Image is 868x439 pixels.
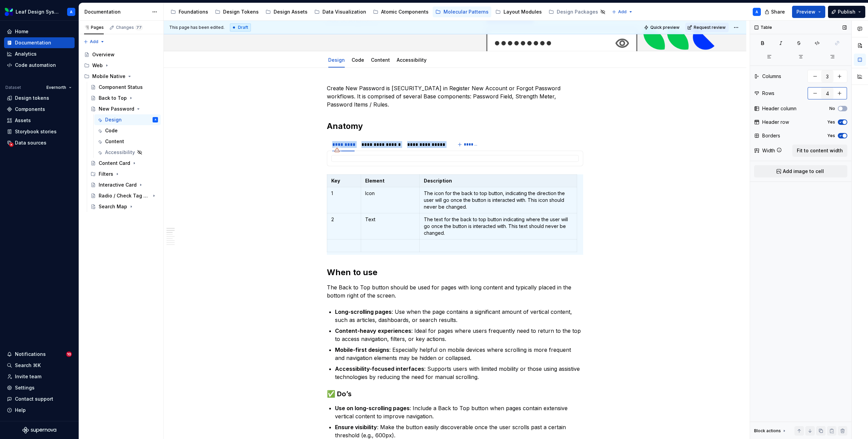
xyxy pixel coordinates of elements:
[828,6,865,18] button: Publish
[92,51,115,58] div: Overview
[328,57,345,63] a: Design
[335,404,583,420] p: : Include a Back to Top button when pages contain extensive vertical content to improve navigation.
[771,8,785,15] span: Share
[15,51,37,57] div: Analytics
[4,382,75,393] a: Settings
[352,57,364,63] a: Code
[81,71,161,82] div: Mobile Native
[827,133,835,138] label: Yes
[94,147,161,158] a: Accessibility
[365,216,415,223] p: Text
[4,104,75,115] a: Components
[754,428,781,434] div: Block actions
[331,216,357,223] p: 2
[783,168,824,175] span: Add image to cell
[81,49,161,212] div: Page tree
[94,114,161,125] a: DesignA
[15,62,56,69] div: Code automation
[135,25,143,30] span: 77
[327,283,583,300] p: The Back to Top button should be used for pages with long content and typically placed in the bot...
[642,23,683,32] button: Quick preview
[335,346,389,353] strong: Mobile-first designs
[762,119,789,126] div: Header row
[94,125,161,136] a: Code
[16,8,59,15] div: Leaf Design System
[312,6,369,17] a: Data Visualization
[15,373,41,380] div: Invite team
[155,116,156,123] div: A
[546,6,608,17] a: Design Packages
[4,360,75,371] button: Search ⌘K
[4,405,75,416] button: Help
[5,8,13,16] img: 6e787e26-f4c0-4230-8924-624fe4a2d214.png
[94,136,161,147] a: Content
[761,6,789,18] button: Share
[443,8,489,15] div: Molecular Patterns
[4,126,75,137] a: Storybook stories
[829,106,835,111] label: No
[15,28,28,35] div: Home
[433,6,491,17] a: Molecular Patterns
[168,5,608,19] div: Page tree
[4,137,75,148] a: Data sources
[88,93,161,103] a: Back to Top
[365,177,415,184] p: Element
[99,106,134,112] div: New Password
[370,6,431,17] a: Atomic Components
[322,8,366,15] div: Data Visualization
[169,25,224,30] span: This page has been edited.
[99,95,127,101] div: Back to Top
[5,85,21,90] div: Dataset
[4,37,75,48] a: Documentation
[81,49,161,60] a: Overview
[22,427,56,434] a: Supernova Logo
[168,6,211,17] a: Foundations
[1,4,77,19] button: Leaf Design SystemA
[15,139,46,146] div: Data sources
[762,132,780,139] div: Borders
[84,8,149,15] div: Documentation
[15,95,49,101] div: Design tokens
[99,192,150,199] div: Radio / Check Tag Group
[263,6,310,17] a: Design Assets
[327,84,583,109] p: Create New Password is [SECURITY_DATA] in Register New Account or Forgot Password workflows. It i...
[92,62,103,69] div: Web
[397,57,427,63] a: Accessibility
[4,115,75,126] a: Assets
[88,179,161,190] a: Interactive Card
[84,25,104,30] div: Pages
[15,407,26,414] div: Help
[335,424,377,431] strong: Ensure visibility
[4,60,75,71] a: Code automation
[394,53,429,67] div: Accessibility
[88,158,161,169] a: Content Card
[331,177,357,184] p: Key
[335,308,392,315] strong: Long-scrolling pages
[504,8,542,15] div: Layout Modules
[335,346,583,362] p: : Especially helpful on mobile devices where scrolling is more frequent and navigation elements m...
[335,327,583,343] p: : Ideal for pages where users frequently need to return to the top to access navigation, filters,...
[88,103,161,114] a: New Password
[99,160,130,167] div: Content Card
[15,362,41,369] div: Search ⌘K
[365,190,415,197] p: Icon
[81,60,161,71] div: Web
[335,327,411,334] strong: Content-heavy experiences
[368,53,393,67] div: Content
[105,127,118,134] div: Code
[424,190,573,210] p: The icon for the back to top button, indicating the direction the user will go once the button is...
[88,190,161,201] a: Radio / Check Tag Group
[15,106,45,113] div: Components
[4,371,75,382] a: Invite team
[274,8,308,15] div: Design Assets
[762,73,781,80] div: Columns
[223,8,259,15] div: Design Tokens
[15,128,57,135] div: Storybook stories
[4,49,75,59] a: Analytics
[754,165,847,177] button: Add image to cell
[792,6,825,18] button: Preview
[66,351,72,357] span: 10
[4,93,75,103] a: Design tokens
[685,23,729,32] button: Request review
[792,145,847,157] button: Fit to content width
